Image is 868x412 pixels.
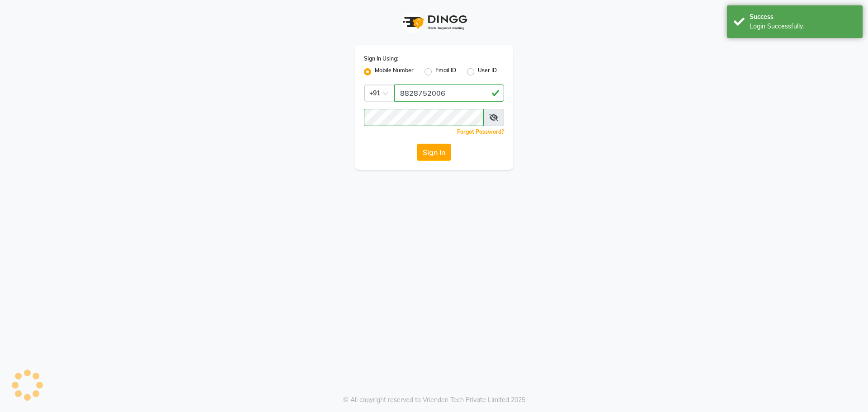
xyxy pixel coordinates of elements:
input: Username [394,84,504,102]
img: logo1.svg [398,9,470,36]
a: Forgot Password? [457,128,504,135]
div: Success [750,12,856,22]
label: Email ID [435,66,456,77]
input: Username [364,109,484,126]
div: Login Successfully. [750,22,856,31]
label: User ID [478,66,497,77]
label: Sign In Using: [364,55,398,63]
button: Sign In [417,144,451,161]
label: Mobile Number [375,66,414,77]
